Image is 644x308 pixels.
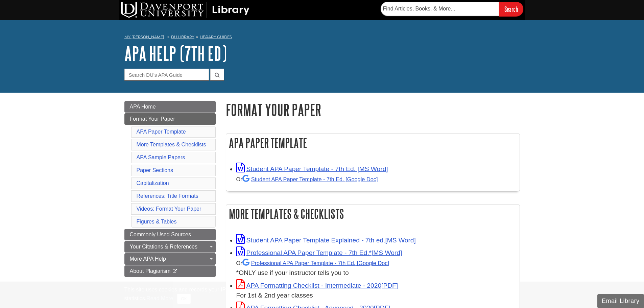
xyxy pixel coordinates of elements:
a: Paper Sections [137,167,173,173]
a: Professional APA Paper Template - 7th Ed. [242,260,389,266]
small: Or [236,176,378,182]
a: Link opens in new window [236,237,416,244]
a: More Templates & Checklists [137,142,206,147]
a: APA Paper Template [137,129,186,135]
small: Or [236,260,389,266]
h2: More Templates & Checklists [226,205,520,223]
span: APA Home [130,104,156,110]
a: Your Citations & References [124,241,216,253]
a: DU Library [171,34,194,39]
span: Commonly Used Sources [130,232,191,237]
a: APA Home [124,101,216,113]
input: Search [499,2,523,16]
a: Videos: Format Your Paper [137,206,201,212]
a: Figures & Tables [137,219,177,224]
nav: breadcrumb [124,32,520,43]
a: Format Your Paper [124,113,216,125]
a: Read More [146,295,173,301]
div: This site uses cookies and records your IP address for usage statistics. Additionally, we use Goo... [124,286,520,304]
a: References: Title Formats [137,193,198,199]
h1: Format Your Paper [226,101,520,118]
a: About Plagiarism [124,265,216,277]
h2: APA Paper Template [226,134,520,152]
a: Student APA Paper Template - 7th Ed. [Google Doc] [242,176,378,182]
span: About Plagiarism [130,268,171,274]
i: This link opens in a new window [172,269,178,274]
a: Link opens in new window [236,249,402,256]
button: Email Library [597,294,644,308]
span: More APA Help [130,256,166,262]
a: APA Help (7th Ed) [124,43,227,64]
div: *ONLY use if your instructor tells you to [236,258,516,278]
a: More APA Help [124,253,216,265]
a: Capitalization [137,180,169,186]
a: Link opens in new window [236,165,388,172]
a: Library Guides [200,34,232,39]
div: Guide Page Menu [124,101,216,277]
a: My [PERSON_NAME] [124,34,164,40]
a: APA Sample Papers [137,155,185,160]
img: DU Library [121,2,249,18]
input: Search DU's APA Guide [124,69,209,80]
span: Your Citations & References [130,244,197,250]
a: Link opens in new window [236,282,398,289]
input: Find Articles, Books, & More... [381,2,499,16]
form: Searches DU Library's articles, books, and more [381,2,523,16]
a: Commonly Used Sources [124,229,216,240]
button: Close [177,294,190,304]
div: For 1st & 2nd year classes [236,291,516,301]
span: Format Your Paper [130,116,175,122]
